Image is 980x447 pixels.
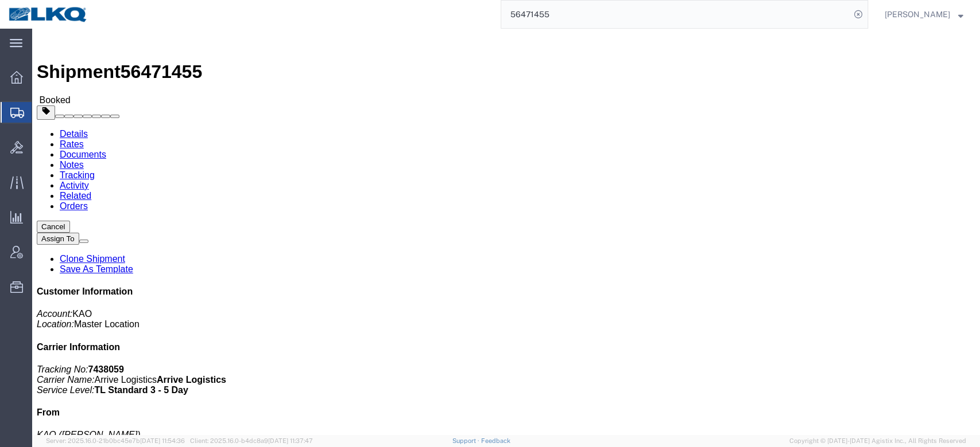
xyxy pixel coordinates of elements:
[46,437,185,444] span: Server: 2025.16.0-21b0bc45e7b
[501,1,850,28] input: Search for shipment number, reference number
[32,29,980,435] iframe: FS Legacy Container
[452,437,481,444] a: Support
[8,6,88,23] img: logo
[140,437,185,444] span: [DATE] 11:54:36
[884,7,964,21] button: [PERSON_NAME]
[268,437,313,444] span: [DATE] 11:37:47
[789,436,966,446] span: Copyright © [DATE]-[DATE] Agistix Inc., All Rights Reserved
[190,437,313,444] span: Client: 2025.16.0-b4dc8a9
[481,437,510,444] a: Feedback
[885,8,950,21] span: Matt Harvey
